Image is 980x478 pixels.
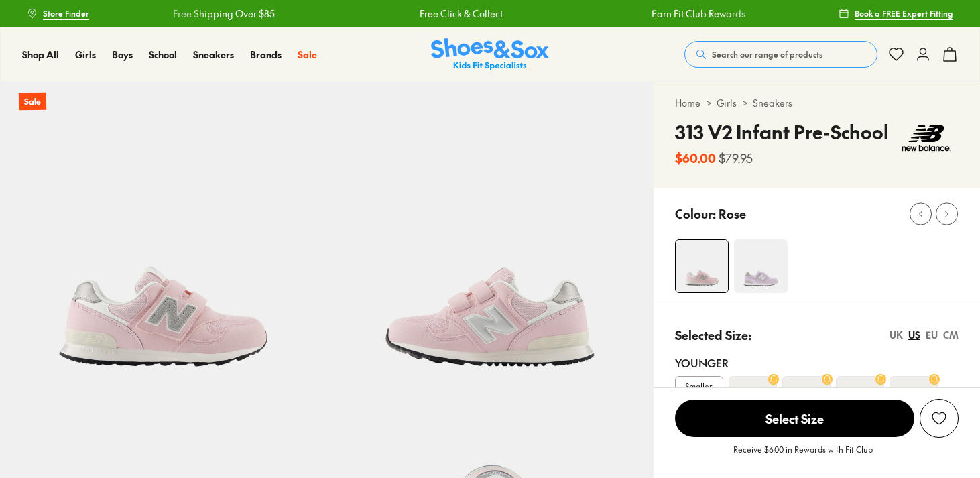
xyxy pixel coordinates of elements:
[943,328,959,342] div: CM
[675,118,889,146] h4: 313 V2 Infant Pre-School
[43,7,89,19] span: Store Finder
[193,48,234,62] a: Sneakers
[852,384,867,400] s: 013
[675,204,716,223] p: Colour:
[675,400,914,437] span: Select Size
[890,328,903,342] div: UK
[717,96,737,110] a: Girls
[675,355,959,371] div: Younger
[719,204,746,223] p: Rose
[149,48,177,62] a: School
[19,93,46,111] p: Sale
[22,48,59,62] a: Shop All
[675,326,751,344] p: Selected Size:
[855,7,953,19] span: Book a FREE Expert Fitting
[746,384,759,400] s: 011
[75,48,96,62] a: Girls
[250,48,282,62] a: Brands
[675,96,700,110] a: Home
[27,1,89,25] a: Store Finder
[112,48,133,62] a: Boys
[675,96,959,110] div: > >
[719,149,753,167] s: $79.95
[733,443,873,467] p: Receive $6.00 in Rewards with Fit Club
[920,399,959,438] button: Add to Wishlist
[652,7,745,21] a: Earn Fit Club Rewards
[734,239,788,293] img: 4-551748_1
[431,38,549,71] img: SNS_Logo_Responsive.svg
[926,328,938,342] div: EU
[753,96,792,110] a: Sneakers
[712,48,822,60] span: Search our range of products
[912,384,915,400] s: 1
[684,41,877,68] button: Search our range of products
[173,7,275,21] a: Free Shipping Over $85
[908,328,920,342] div: US
[420,7,503,21] a: Free Click & Collect
[431,38,549,71] a: Shoes & Sox
[676,240,728,292] img: 4-525383_1
[894,118,959,158] img: Vendor logo
[298,48,317,62] a: Sale
[326,82,653,408] img: 5-525384_1
[839,1,953,25] a: Book a FREE Expert Fitting
[676,380,723,404] span: Smaller Sizes
[798,384,814,400] s: 012
[675,149,716,167] b: $60.00
[675,399,914,438] button: Select Size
